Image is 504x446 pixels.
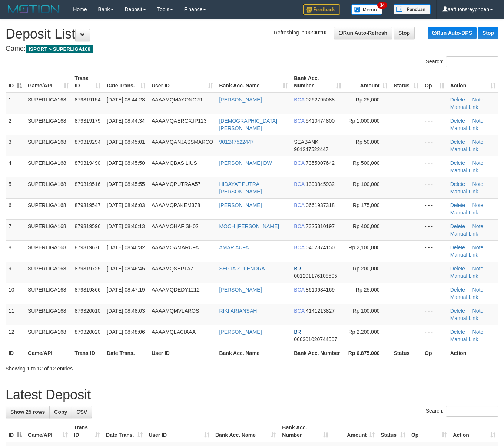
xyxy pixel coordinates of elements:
[152,160,197,166] span: AAAAMQBASILIUS
[107,287,145,293] span: [DATE] 08:47:19
[152,181,200,187] span: AAAAMQPUTRAA57
[344,346,391,360] th: Rp 6.875.000
[334,27,392,39] a: Run Auto-Refresh
[303,4,340,15] img: Feedback.jpg
[446,406,498,417] input: Search:
[219,118,277,131] a: [DEMOGRAPHIC_DATA][PERSON_NAME]
[294,336,337,342] span: Copy 066301020744507 to clipboard
[472,223,484,229] a: Note
[75,181,101,187] span: 879319516
[6,177,25,198] td: 5
[75,118,101,124] span: 879319179
[25,71,72,93] th: Game/API: activate to sort column ascending
[6,156,25,177] td: 4
[75,329,101,335] span: 879320020
[71,421,103,442] th: Trans ID: activate to sort column ascending
[149,71,216,93] th: User ID: activate to sort column ascending
[294,287,304,293] span: BCA
[291,346,344,360] th: Bank Acc. Number
[306,223,335,229] span: Copy 7325310197 to clipboard
[75,139,101,145] span: 879319294
[472,97,484,103] a: Note
[377,2,387,9] span: 34
[306,97,335,103] span: Copy 0262795088 to clipboard
[279,421,331,442] th: Bank Acc. Number: activate to sort column ascending
[378,421,408,442] th: Status: activate to sort column ascending
[394,27,415,39] a: Stop
[25,240,72,262] td: SUPERLIGA168
[306,202,335,208] span: Copy 0661937318 to clipboard
[450,118,465,124] a: Delete
[422,156,447,177] td: - - -
[219,160,272,166] a: [PERSON_NAME] DW
[450,308,465,314] a: Delete
[6,219,25,240] td: 7
[450,146,478,152] a: Manual Link
[6,71,25,93] th: ID: activate to sort column descending
[6,45,498,53] h4: Game:
[353,223,379,229] span: Rp 400,000
[6,362,205,372] div: Showing 1 to 12 of 12 entries
[422,177,447,198] td: - - -
[422,71,447,93] th: Op: activate to sort column ascending
[450,273,478,279] a: Manual Link
[422,135,447,156] td: - - -
[450,266,465,272] a: Delete
[75,266,101,272] span: 879319725
[6,114,25,135] td: 2
[49,406,72,418] a: Copy
[152,139,213,145] span: AAAAMQANJASSMARCO
[25,262,72,283] td: SUPERLIGA168
[219,266,265,272] a: SEPTA ZULENDRA
[10,409,45,415] span: Show 25 rows
[6,4,62,15] img: MOTION_logo.png
[450,336,478,342] a: Manual Link
[75,244,101,250] span: 879319676
[107,118,145,124] span: [DATE] 08:44:34
[6,421,25,442] th: ID: activate to sort column descending
[351,4,382,15] img: Button%20Memo.svg
[6,406,50,418] a: Show 25 rows
[294,146,328,152] span: Copy 901247522447 to clipboard
[353,181,379,187] span: Rp 100,000
[450,202,465,208] a: Delete
[472,160,484,166] a: Note
[348,244,379,250] span: Rp 2,100,000
[219,97,262,103] a: [PERSON_NAME]
[219,139,253,145] a: 901247522447
[422,346,447,360] th: Op
[72,346,104,360] th: Trans ID
[6,387,498,402] h1: Latest Deposit
[450,104,478,110] a: Manual Link
[294,181,304,187] span: BCA
[25,304,72,325] td: SUPERLIGA168
[149,346,216,360] th: User ID
[344,71,391,93] th: Amount: activate to sort column ascending
[472,202,484,208] a: Note
[274,30,326,36] span: Refreshing in:
[306,244,335,250] span: Copy 0462374150 to clipboard
[294,118,304,124] span: BCA
[75,308,101,314] span: 879320010
[450,167,478,173] a: Manual Link
[152,329,196,335] span: AAAAMQLACIAAA
[219,181,262,194] a: HIDAYAT PUTRA [PERSON_NAME]
[356,139,380,145] span: Rp 50,000
[25,135,72,156] td: SUPERLIGA168
[25,156,72,177] td: SUPERLIGA168
[25,346,72,360] th: Game/API
[348,329,379,335] span: Rp 2,200,000
[75,287,101,293] span: 879319866
[450,210,478,216] a: Manual Link
[25,421,71,442] th: Game/API: activate to sort column ascending
[447,346,498,360] th: Action
[103,421,146,442] th: Date Trans.: activate to sort column ascending
[450,189,478,194] a: Manual Link
[450,160,465,166] a: Delete
[6,198,25,219] td: 6
[6,135,25,156] td: 3
[216,346,291,360] th: Bank Acc. Name
[331,421,378,442] th: Amount: activate to sort column ascending
[472,266,484,272] a: Note
[348,118,379,124] span: Rp 1,000,000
